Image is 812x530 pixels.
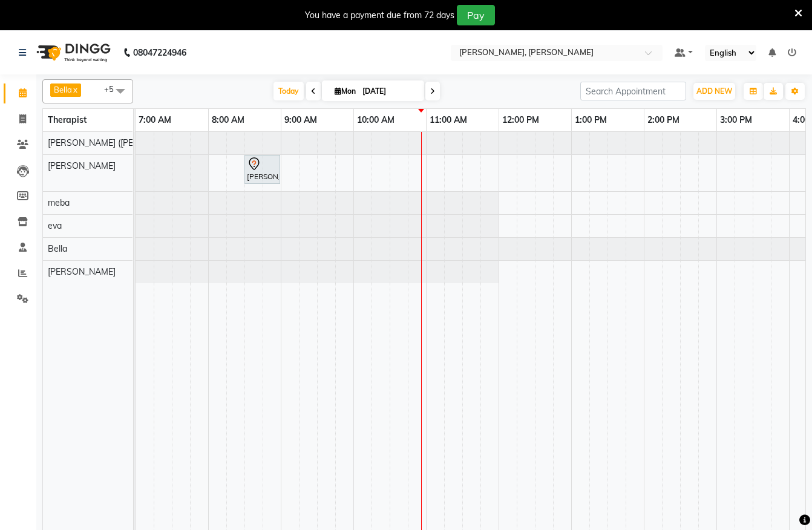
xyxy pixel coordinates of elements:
a: 12:00 PM [499,111,542,129]
button: Pay [457,5,495,25]
b: 08047224946 [133,36,186,70]
span: ADD NEW [696,87,732,96]
input: 2025-09-01 [359,82,419,100]
div: [PERSON_NAME], TK01, 08:30 AM-09:00 AM, De-Stress Back & Shoulder Massage - 30 Mins [246,157,279,182]
a: 2:00 PM [644,111,683,129]
a: 7:00 AM [136,111,174,129]
img: logo [31,36,114,70]
span: [PERSON_NAME] ([PERSON_NAME]) [48,137,191,148]
div: You have a payment due from 72 days [305,9,454,22]
span: Bella [54,85,72,94]
span: Today [273,82,304,100]
a: 3:00 PM [717,111,755,129]
a: 1:00 PM [572,111,610,129]
span: eva [48,220,62,231]
span: Therapist [48,114,87,125]
span: [PERSON_NAME] [48,160,116,171]
button: ADD NEW [693,83,735,100]
span: Mon [332,87,359,96]
a: 9:00 AM [281,111,320,129]
a: x [72,85,77,94]
span: [PERSON_NAME] [48,266,116,277]
span: meba [48,197,70,208]
a: 8:00 AM [209,111,247,129]
input: Search Appointment [580,82,686,100]
a: 11:00 AM [427,111,470,129]
a: 10:00 AM [354,111,398,129]
span: +5 [104,84,123,94]
span: Bella [48,243,67,254]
